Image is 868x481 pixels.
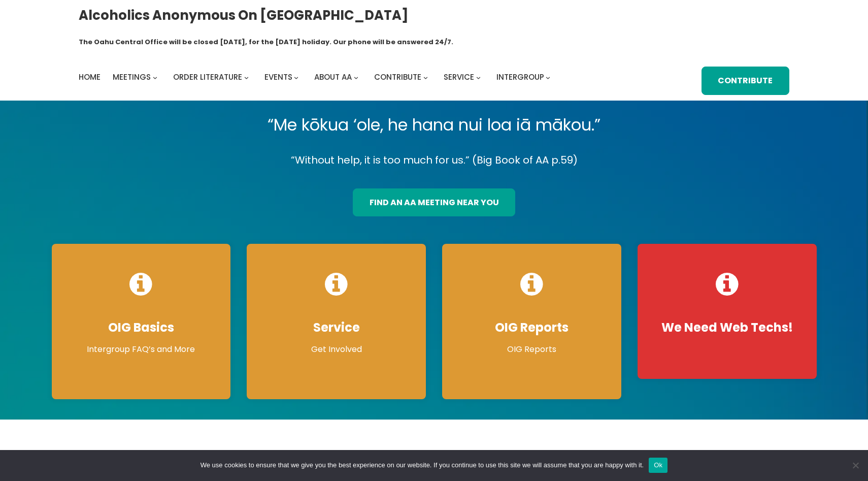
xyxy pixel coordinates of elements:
[546,75,550,80] button: Intergroup submenu
[648,320,807,335] h4: We Need Web Techs!
[264,70,292,84] a: Events
[423,75,428,80] button: Contribute submenu
[496,70,544,84] a: Intergroup
[444,72,474,82] span: Service
[44,151,825,169] p: “Without help, it is too much for us.” (Big Book of AA p.59)
[314,70,352,84] a: About AA
[452,343,611,356] p: OIG Reports
[173,72,242,82] span: Order Literature
[354,75,358,80] button: About AA submenu
[702,67,789,95] a: Contribute
[62,320,221,335] h4: OIG Basics
[496,72,544,82] span: Intergroup
[201,460,644,470] span: We use cookies to ensure that we give you the best experience on our website. If you continue to ...
[649,458,667,473] button: Ok
[244,75,249,80] button: Order Literature submenu
[374,72,421,82] span: Contribute
[62,343,221,356] p: Intergroup FAQ’s and More
[113,72,151,82] span: Meetings
[44,111,825,139] p: “Me kōkua ‘ole, he hana nui loa iā mākou.”
[79,70,101,84] a: Home
[113,70,151,84] a: Meetings
[353,188,515,217] a: find an aa meeting near you
[314,72,352,82] span: About AA
[257,343,416,356] p: Get Involved
[79,70,554,84] nav: Intergroup
[850,460,860,470] span: No
[374,70,421,84] a: Contribute
[264,72,292,82] span: Events
[79,72,101,82] span: Home
[444,70,474,84] a: Service
[476,75,481,80] button: Service submenu
[79,37,453,47] h1: The Oahu Central Office will be closed [DATE], for the [DATE] holiday. Our phone will be answered...
[452,320,611,335] h4: OIG Reports
[79,4,409,27] a: Alcoholics Anonymous on [GEOGRAPHIC_DATA]
[257,320,416,335] h4: Service
[153,75,157,80] button: Meetings submenu
[294,75,298,80] button: Events submenu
